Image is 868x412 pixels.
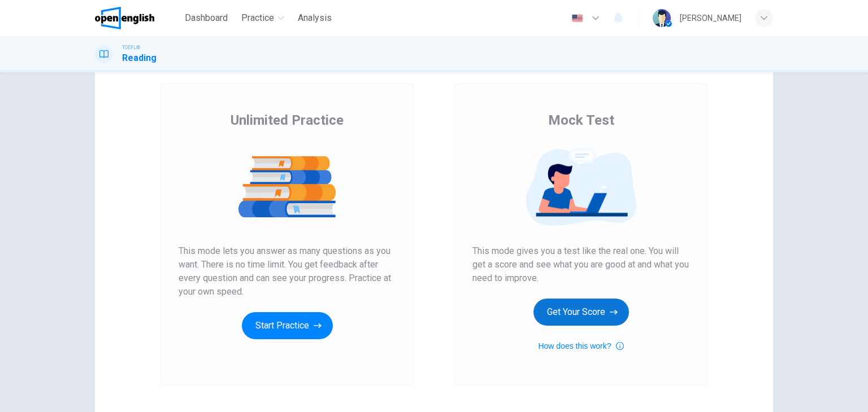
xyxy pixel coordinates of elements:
[293,8,336,28] button: Analysis
[180,8,232,28] button: Dashboard
[95,7,154,29] img: OpenEnglish logo
[231,111,344,129] span: Unlimited Practice
[185,11,228,25] span: Dashboard
[241,11,274,25] span: Practice
[95,7,180,29] a: OpenEnglish logo
[237,8,289,28] button: Practice
[548,111,614,129] span: Mock Test
[472,244,689,285] span: This mode gives you a test like the real one. You will get a score and see what you are good at a...
[570,14,584,23] img: en
[538,339,623,353] button: How does this work?
[242,312,333,339] button: Start Practice
[653,9,671,27] img: Profile picture
[179,244,396,299] span: This mode lets you answer as many questions as you want. There is no time limit. You get feedback...
[298,11,332,25] span: Analysis
[122,43,140,51] span: TOEFL®
[122,51,157,65] h1: Reading
[533,299,629,326] button: Get Your Score
[680,11,741,25] div: [PERSON_NAME]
